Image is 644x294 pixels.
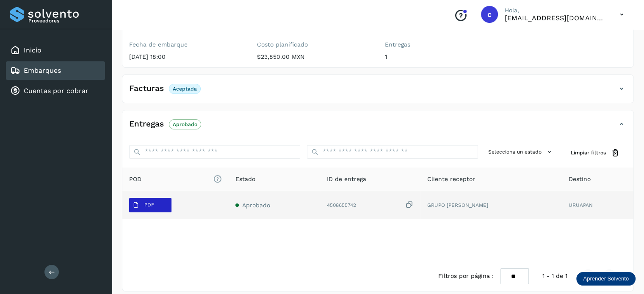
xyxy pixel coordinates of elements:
p: Aprobado [173,121,197,127]
div: EntregasAprobado [122,117,633,138]
button: Limpiar filtros [564,145,627,161]
span: 1 - 1 de 1 [542,272,567,280]
td: GRUPO [PERSON_NAME] [420,191,562,219]
span: Aprobado [242,202,270,209]
div: Inicio [6,41,105,60]
div: Cuentas por cobrar [6,82,105,100]
label: Fecha de embarque [129,41,243,48]
p: Aceptada [173,86,197,92]
span: Cliente receptor [427,175,475,184]
label: Costo planificado [257,41,371,48]
span: Filtros por página : [438,272,494,280]
a: Embarques [24,66,61,74]
p: Hola, [505,7,606,14]
h4: Entregas [129,119,164,129]
p: 1 [385,53,499,60]
a: Cuentas por cobrar [24,87,88,95]
p: [DATE] 18:00 [129,53,243,60]
div: Aprender Solvento [576,272,636,286]
p: cuentasespeciales8_met@castores.com.mx [505,14,606,22]
label: Entregas [385,41,499,48]
span: Destino [569,175,591,184]
h4: Facturas [129,84,164,93]
a: Inicio [24,46,41,54]
button: Selecciona un estado [485,145,557,159]
span: Limpiar filtros [571,149,606,157]
td: URUAPAN [562,191,633,219]
span: Estado [235,175,255,184]
div: 4508655742 [327,201,414,209]
p: Aprender Solvento [583,275,629,282]
button: PDF [129,198,171,212]
div: Embarques [6,61,105,80]
p: PDF [144,202,154,208]
span: ID de entrega [327,175,366,184]
div: FacturasAceptada [122,82,633,103]
span: POD [129,175,222,184]
p: $23,850.00 MXN [257,53,371,60]
p: Proveedores [28,18,102,24]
